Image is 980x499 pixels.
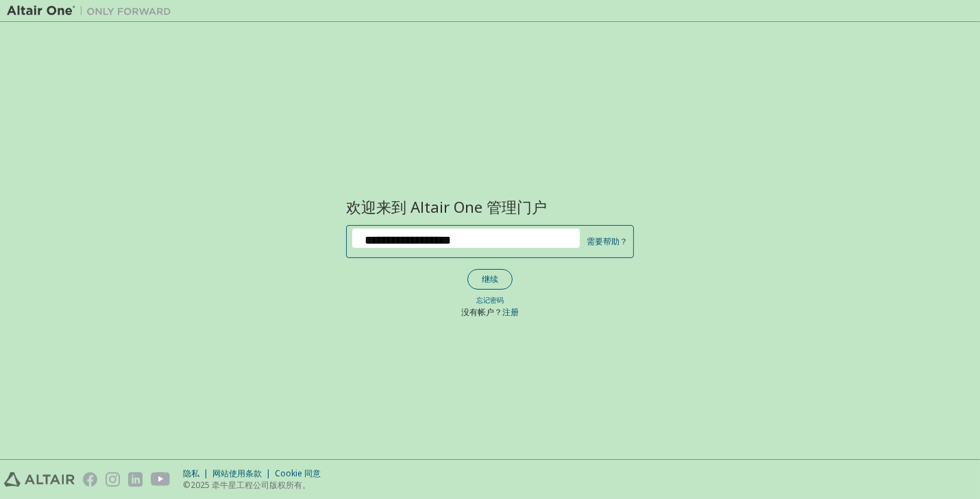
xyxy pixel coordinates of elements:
[128,472,143,487] img: linkedin.svg
[183,479,329,491] p: ©
[467,269,513,290] button: 继续
[106,472,120,487] img: instagram.svg
[461,306,502,318] span: 没有帐户？
[4,472,75,487] img: altair_logo.svg
[346,197,634,216] h2: 欢迎来到 Altair One 管理门户
[183,468,212,479] div: 隐私
[275,468,329,479] div: Cookie 同意
[83,472,97,487] img: facebook.svg
[212,468,275,479] div: 网站使用条款
[7,4,178,18] img: 牵牛星一号
[476,295,504,305] a: 忘记密码
[191,479,310,491] font: 2025 牵牛星工程公司版权所有。
[502,306,519,318] a: 注册
[151,472,171,487] img: youtube.svg
[587,241,628,242] a: 需要帮助？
